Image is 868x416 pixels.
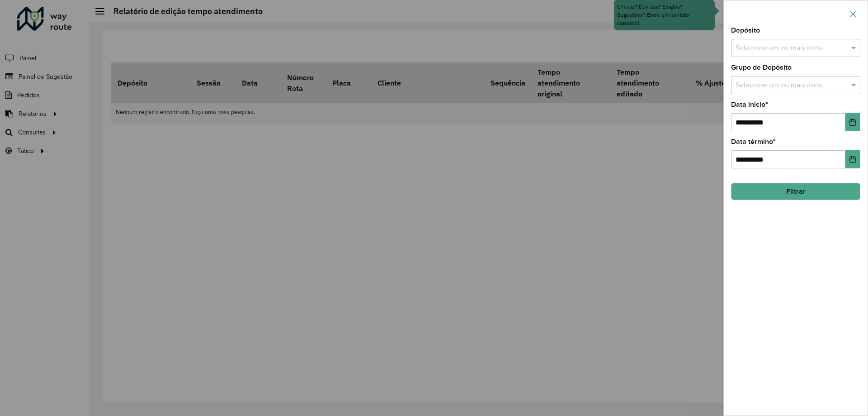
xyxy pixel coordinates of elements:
label: Depósito [731,25,760,36]
button: Choose Date [845,150,860,168]
button: Filtrar [731,183,860,200]
label: Data início [731,99,768,110]
label: Data término [731,136,776,147]
button: Choose Date [845,113,860,131]
label: Grupo de Depósito [731,62,792,73]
